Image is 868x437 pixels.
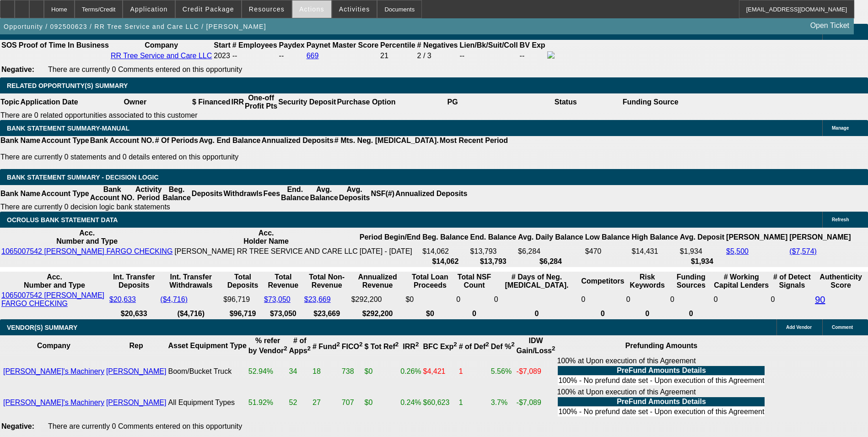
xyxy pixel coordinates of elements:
[417,41,458,49] b: # Negatives
[37,342,70,350] b: Company
[670,273,712,290] th: Funding Sources
[815,295,825,305] a: 90
[341,388,363,418] td: 707
[280,185,309,202] th: End. Balance
[135,185,162,202] th: Activity Period
[670,291,712,308] td: 0
[312,356,340,387] td: 18
[304,309,350,318] th: $23,669
[485,341,489,348] sup: 2
[814,273,867,290] th: Authenticity Score
[41,185,90,202] th: Account Type
[832,126,849,131] span: Manage
[518,229,584,246] th: Avg. Daily Balance
[289,388,311,418] td: 52
[359,341,362,348] sup: 2
[7,324,77,331] span: VENDOR(S) SUMMARY
[48,66,242,73] span: There are currently 0 Comments entered on this opportunity
[7,216,118,224] span: OCROLUS BANK STATEMENT DATA
[439,136,508,145] th: Most Recent Period
[263,185,280,202] th: Fees
[726,229,788,246] th: [PERSON_NAME]
[547,51,555,59] img: facebook-icon.png
[336,341,340,348] sup: 2
[789,247,817,255] a: ($7,574)
[339,5,370,13] span: Activities
[494,309,580,318] th: 0
[109,273,159,290] th: Int. Transfer Deposits
[516,388,556,418] td: -$7,089
[789,229,851,246] th: [PERSON_NAME]
[617,366,706,374] b: PreFund Amounts Details
[552,345,555,352] sup: 2
[0,153,508,161] p: There are currently 0 statements and 0 details entered on this opportunity
[400,356,421,387] td: 0.26%
[422,247,469,256] td: $14,062
[242,0,291,18] button: Resources
[1,422,34,430] b: Negative:
[726,247,749,255] a: $5,500
[231,93,244,111] th: IRR
[380,41,415,49] b: Percentile
[4,23,266,30] span: Opportunity / 092500623 / RR Tree Service and Care LLC / [PERSON_NAME]
[491,388,515,418] td: 3.7%
[511,341,514,348] sup: 2
[223,291,263,308] td: $96,719
[248,388,288,418] td: 51.92%
[1,66,34,73] b: Negative:
[145,41,178,49] b: Company
[359,247,421,256] td: [DATE] - [DATE]
[223,273,263,290] th: Total Deposits
[90,185,135,202] th: Bank Account NO.
[79,93,192,111] th: Owner
[312,388,340,418] td: 27
[160,273,222,290] th: Int. Transfer Withdrawals
[7,82,128,89] span: RELATED OPPORTUNITY(S) SUMMARY
[168,342,246,350] b: Asset Equipment Type
[470,257,517,266] th: $13,793
[264,273,303,290] th: Total Revenue
[395,185,468,202] th: Annualized Deposits
[307,52,319,60] a: 669
[405,309,455,318] th: $0
[232,41,277,49] b: # Employees
[332,0,377,18] button: Activities
[123,0,174,18] button: Application
[557,357,766,386] div: 100% at Upon execution of this Agreement
[261,136,334,145] th: Annualized Deposits
[415,341,419,348] sup: 2
[289,337,311,355] b: # of Apps
[313,343,340,350] b: # Fund
[558,376,765,385] td: 100% - No prefund date set - Upon execution of this Agreement
[109,295,136,303] a: $20,633
[405,291,455,308] td: $0
[1,291,104,307] a: 1065007542 [PERSON_NAME] FARGO CHECKING
[167,388,247,418] td: All Equipment Types
[106,367,167,375] a: [PERSON_NAME]
[714,295,718,303] span: 0
[106,399,167,406] a: [PERSON_NAME]
[807,18,853,33] a: Open Ticket
[458,388,490,418] td: 1
[160,309,222,318] th: ($4,716)
[557,388,766,417] div: 100% at Upon execution of this Agreement
[417,52,458,60] div: 2 / 3
[520,41,545,49] b: BV Exp
[832,217,849,222] span: Refresh
[422,257,469,266] th: $14,062
[625,273,669,290] th: Risk Keywords
[1,229,173,246] th: Acc. Number and Type
[370,185,395,202] th: NSF(#)
[334,136,439,145] th: # Mts. Neg. [MEDICAL_DATA].
[405,273,455,290] th: Total Loan Proceeds
[351,273,404,290] th: Annualized Revenue
[3,399,104,406] a: [PERSON_NAME]'s Machinery
[279,51,305,61] td: --
[713,273,770,290] th: # Working Capital Lenders
[351,309,404,318] th: $292,200
[519,51,546,61] td: --
[1,41,17,50] th: SOS
[304,273,350,290] th: Total Non-Revenue
[494,273,580,290] th: # Days of Neg. [MEDICAL_DATA].
[232,52,237,60] span: --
